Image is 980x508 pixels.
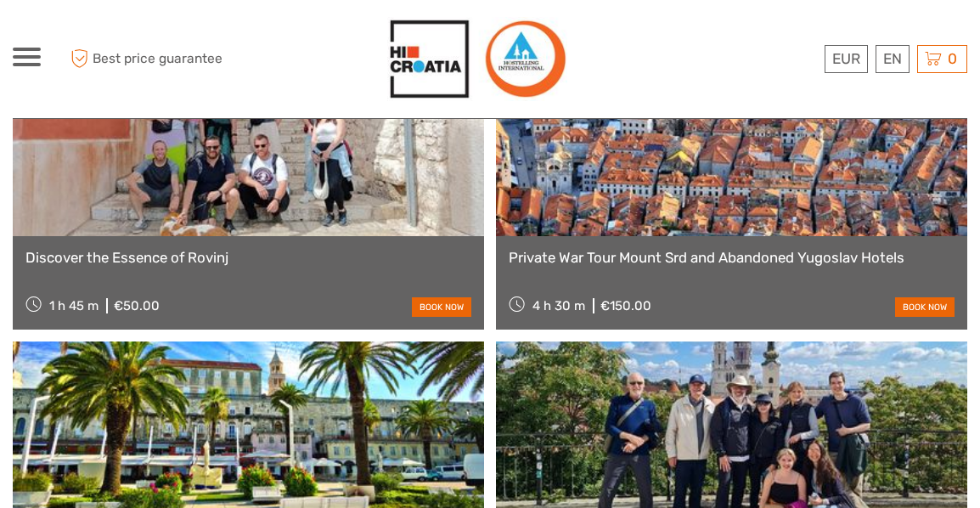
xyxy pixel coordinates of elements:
div: €50.00 [114,298,160,313]
a: book now [412,297,471,317]
span: 0 [945,50,960,67]
a: book now [895,297,955,317]
span: EUR [832,50,860,67]
div: €150.00 [600,298,651,313]
span: 1 h 45 m [49,298,99,313]
a: Private War Tour Mount Srd and Abandoned Yugoslav Hotels [509,249,955,266]
img: 888-5733dce5-818b-4ada-984b-f0919fd9084a_logo_big.jpg [387,17,566,101]
a: Discover the Essence of Rovinj [25,249,471,266]
span: Best price guarantee [66,45,251,73]
span: 4 h 30 m [532,298,585,313]
div: EN [876,45,910,73]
